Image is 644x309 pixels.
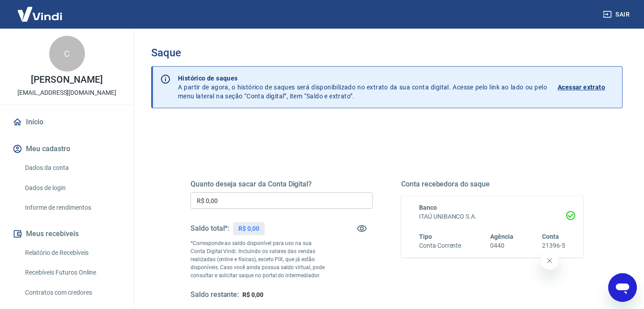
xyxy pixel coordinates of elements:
[542,241,565,250] h6: 21396-5
[601,6,633,23] button: Sair
[191,180,373,189] h5: Quanto deseja sacar da Conta Digital?
[178,74,547,83] p: Histórico de saques
[490,241,513,250] h6: 0440
[21,284,123,302] a: Contratos com credores
[419,204,437,211] span: Banco
[21,244,123,262] a: Relatório de Recebíveis
[558,74,615,101] a: Acessar extrato
[419,233,432,240] span: Tipo
[419,241,461,250] h6: Conta Corrente
[21,179,123,197] a: Dados de login
[238,224,259,233] p: R$ 0,00
[242,291,263,298] span: R$ 0,00
[49,36,85,72] div: C
[21,263,123,282] a: Recebíveis Futuros Online
[11,0,69,28] img: Vindi
[5,6,75,13] span: Olá! Precisa de ajuda?
[191,239,327,279] p: *Corresponde ao saldo disponível para uso na sua Conta Digital Vindi. Incluindo os valores das ve...
[21,159,123,177] a: Dados da conta
[151,47,623,59] h3: Saque
[541,252,559,270] iframe: Fechar mensagem
[401,180,583,189] h5: Conta recebedora do saque
[608,273,637,302] iframe: Botão para abrir a janela de mensagens
[21,199,123,217] a: Informe de rendimentos
[542,233,559,240] span: Conta
[558,83,605,92] p: Acessar extrato
[11,112,123,132] a: Início
[419,212,565,221] h6: ITAÚ UNIBANCO S.A.
[191,290,239,300] h5: Saldo restante:
[17,88,116,97] p: [EMAIL_ADDRESS][DOMAIN_NAME]
[11,139,123,159] button: Meu cadastro
[191,224,229,233] h5: Saldo total*:
[11,224,123,244] button: Meus recebíveis
[31,75,102,85] p: [PERSON_NAME]
[490,233,513,240] span: Agência
[178,74,547,101] p: A partir de agora, o histórico de saques será disponibilizado no extrato da sua conta digital. Ac...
